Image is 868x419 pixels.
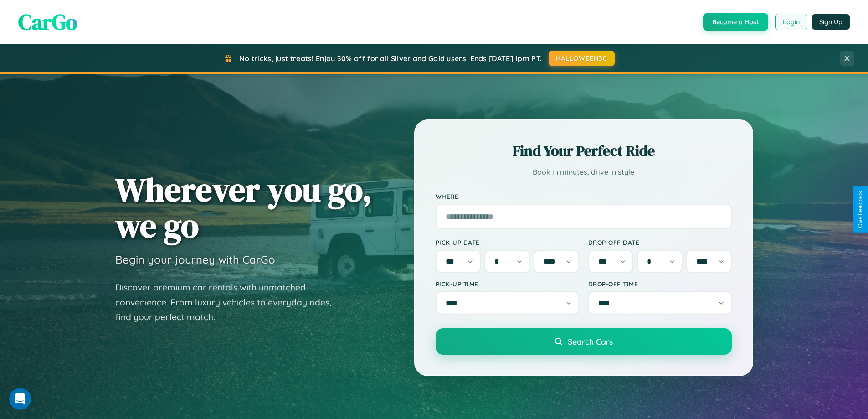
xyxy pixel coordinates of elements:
[115,280,343,325] p: Discover premium car rentals with unmatched convenience. From luxury vehicles to everyday rides, ...
[436,166,732,179] p: Book in minutes, drive in style
[812,14,850,30] button: Sign Up
[775,14,807,30] button: Login
[18,7,77,37] span: CarGo
[115,171,372,243] h1: Wherever you go, we go
[436,328,732,355] button: Search Cars
[436,238,579,246] label: Pick-up Date
[588,280,732,288] label: Drop-off Time
[549,51,615,66] button: HALLOWEEN30
[115,253,275,266] h3: Begin your journey with CarGo
[857,191,863,228] div: Give Feedback
[9,388,31,410] iframe: Intercom live chat
[239,54,542,63] span: No tricks, just treats! Enjoy 30% off for all Silver and Gold users! Ends [DATE] 1pm PT.
[436,280,579,288] label: Pick-up Time
[436,192,732,200] label: Where
[568,336,613,347] span: Search Cars
[588,238,732,246] label: Drop-off Date
[436,141,732,161] h2: Find Your Perfect Ride
[703,13,768,31] button: Become a Host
